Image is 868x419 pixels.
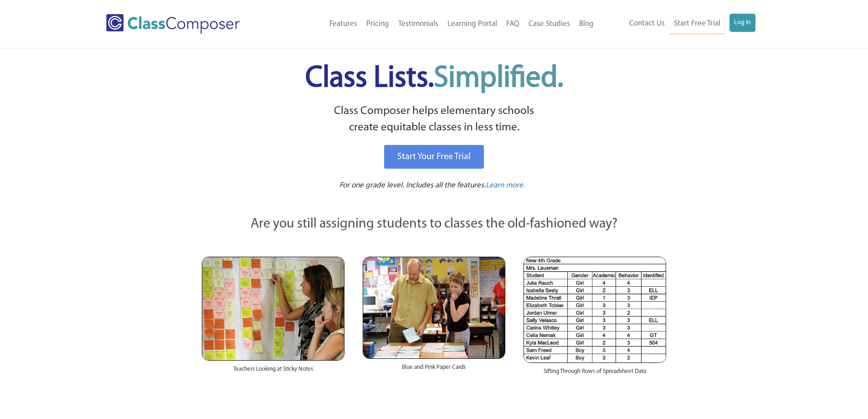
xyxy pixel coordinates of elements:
span: Learn more. [486,181,525,189]
img: Class Composer [106,14,240,34]
p: Class Composer helps elementary schools create equitable classes in less time. [200,103,668,136]
div: Teachers Looking at Sticky Notes [202,361,344,383]
a: Start Free Trial [669,14,725,34]
a: FAQ [502,14,524,34]
a: Pricing [362,14,394,34]
a: Log In [729,14,755,32]
div: Sifting Through Rows of Spreadsheet Data [524,363,666,385]
img: Teachers Looking at Sticky Notes [202,257,344,361]
div: Blue and Pink Paper Cards [363,359,505,381]
img: Blue and Pink Paper Cards [363,257,505,358]
span: Class Lists. [305,64,563,93]
a: Contact Us [625,14,669,34]
a: Case Studies [524,14,575,34]
a: Features [325,14,362,34]
a: Blog [575,14,598,34]
a: Learning Portal [443,14,502,34]
a: Testimonials [394,14,443,34]
img: Spreadsheets [524,257,666,363]
nav: Header Menu [598,14,755,34]
a: Start Your Free Trial [384,145,484,169]
span: Simplified. [434,64,563,93]
nav: Header Menu [277,14,598,34]
span: For one grade level. Includes all the features. [339,181,486,189]
p: Are you still assigning students to classes the old-fashioned way? [202,214,667,234]
span: Start Your Free Trial [397,152,471,161]
a: Learn more. [486,180,525,191]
